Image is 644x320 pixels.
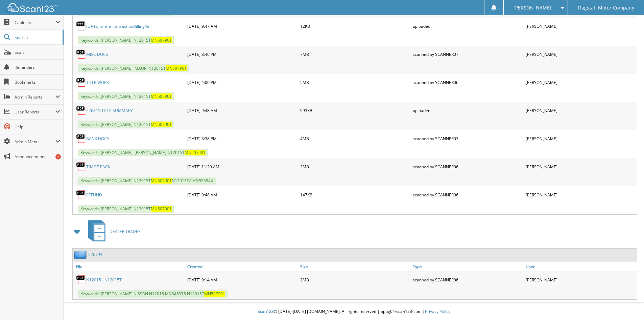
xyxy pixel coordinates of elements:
span: Scan [15,49,60,55]
div: [DATE] 3:46 PM [186,47,299,61]
span: Search [15,35,59,40]
img: PDF.png [76,275,86,285]
span: Scan123 [258,308,274,314]
span: MN507901 [151,178,172,184]
div: scanned by SCANNER06 [411,273,524,286]
div: [PERSON_NAME] [524,76,637,89]
img: PDF.png [76,162,86,172]
img: PDF.png [76,105,86,115]
div: [DATE] 11:29 AM [186,160,299,173]
a: Created [186,262,299,271]
div: scanned by SCANNER06 [411,160,524,173]
span: Keywords: [PERSON_NAME] NISSAN N12015 MN345375 N12015T [78,290,228,298]
div: [PERSON_NAME] [524,160,637,173]
div: 4MB [299,132,411,145]
iframe: Chat Widget [610,287,644,320]
a: [DATE].eTitleTransactionBillingRe... [86,23,152,29]
span: Admin Reports [15,94,55,100]
a: DEALER TRADES [84,218,141,245]
div: 5MB [299,76,411,89]
span: Keywords: [PERSON_NAME] N12015T N12015TA HN553544 [78,177,216,185]
a: User [524,262,637,271]
div: © [DATE]-[DATE] [DOMAIN_NAME]. All rights reserved | appg04-scan123-com | [64,303,644,320]
a: File [73,262,186,271]
div: uploaded [411,19,524,33]
div: 2MB [299,160,411,173]
span: Keywords: [PERSON_NAME] N12015T [78,92,174,100]
div: 12KB [299,19,411,33]
a: REFUND [86,192,102,198]
a: TITLE WORK [86,80,109,85]
img: generic.png [76,21,86,31]
span: User Reports [15,109,55,115]
div: 7MB [299,47,411,61]
span: Cabinets [15,20,55,25]
div: [DATE] 9:14 AM [186,273,299,286]
img: PDF.png [76,77,86,87]
span: Keywords: [PERSON_NAME] N12015T [78,205,174,213]
div: [PERSON_NAME] [524,273,637,286]
div: scanned by SCANNER07 [411,132,524,145]
div: [DATE] 9:48 AM [186,188,299,201]
img: PDF.png [76,49,86,59]
a: N12015 - N12015T [86,277,122,283]
a: TRADE PACK [86,164,110,170]
div: uploaded [411,104,524,117]
span: DEALER TRADES [110,229,141,234]
img: scan123-logo-white.svg [7,3,57,12]
div: [DATE] 9:48 AM [186,104,299,117]
div: [DATE] 3:38 PM [186,132,299,145]
a: BANK DOCS [86,136,109,142]
img: PDF.png [76,133,86,144]
div: [PERSON_NAME] [524,47,637,61]
a: 226815 TITLE SUMMARY [86,108,133,113]
span: Bookmarks [15,79,60,85]
div: 147KB [299,188,411,201]
a: 226794 [88,252,102,257]
span: Keywords: [PERSON_NAME] N12015T [78,121,174,128]
img: PDF.png [76,190,86,200]
span: MN507901 [151,206,172,212]
span: MN507901 [166,65,187,71]
div: [PERSON_NAME] [524,132,637,145]
div: [PERSON_NAME] [524,19,637,33]
div: 2MB [299,273,411,286]
div: [DATE] 4:00 PM [186,76,299,89]
span: MN507901 [151,37,172,43]
div: [PERSON_NAME] [524,188,637,201]
a: Type [411,262,524,271]
span: MN507901 [151,93,172,99]
div: 2 [55,154,61,159]
div: 993KB [299,104,411,117]
span: [PERSON_NAME] [514,6,551,10]
a: Size [299,262,411,271]
span: Help [15,124,60,130]
a: Privacy Policy [425,308,450,314]
div: [DATE] 9:47 AM [186,19,299,33]
a: MISC DOCS [86,51,108,57]
span: Reminders [15,64,60,70]
div: scanned by SCANNER06 [411,188,524,201]
div: scanned by SCANNER06 [411,76,524,89]
span: Announcements [15,154,60,159]
div: scanned by SCANNER07 [411,47,524,61]
span: Keywords: [PERSON_NAME] N12015T [78,36,174,44]
span: Keywords: [PERSON_NAME], MAURI N12015T [78,64,189,72]
img: folder2.png [74,250,88,259]
span: MN507901 [204,291,225,297]
span: Keywords: [PERSON_NAME], [PERSON_NAME] N12015T [78,149,208,156]
span: MN507901 [185,150,206,155]
span: MN507901 [151,122,172,127]
span: Flagstaff Motor Company [578,6,634,10]
span: Admin Menu [15,139,55,145]
div: [PERSON_NAME] [524,104,637,117]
